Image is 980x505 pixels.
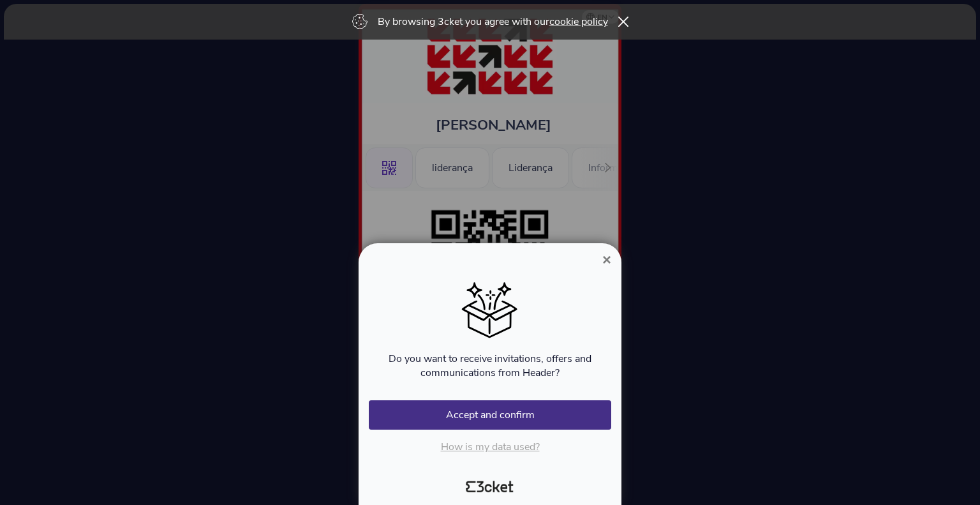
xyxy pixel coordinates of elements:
span: × [602,251,611,268]
p: By browsing 3cket you agree with our [378,15,608,29]
button: Accept and confirm [369,400,611,430]
p: Do you want to receive invitations, offers and communications from Header? [369,352,611,380]
p: How is my data used? [369,440,611,454]
a: cookie policy [549,15,608,29]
